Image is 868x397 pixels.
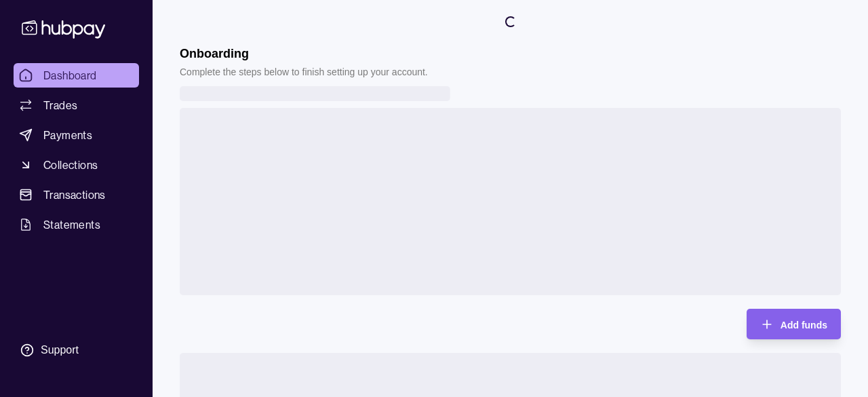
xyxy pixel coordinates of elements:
[14,63,139,88] a: Dashboard
[180,64,428,79] p: Complete the steps below to finish setting up your account.
[43,187,106,203] span: Transactions
[43,157,98,173] span: Collections
[781,320,827,330] span: Add funds
[180,46,428,61] h1: Onboarding
[14,212,139,237] a: Statements
[41,343,79,358] div: Support
[747,309,841,339] button: Add funds
[14,336,139,364] a: Support
[14,183,139,207] a: Transactions
[43,127,92,143] span: Payments
[43,216,100,233] span: Statements
[14,153,139,177] a: Collections
[43,97,77,113] span: Trades
[43,67,97,83] span: Dashboard
[14,93,139,117] a: Trades
[14,123,139,147] a: Payments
